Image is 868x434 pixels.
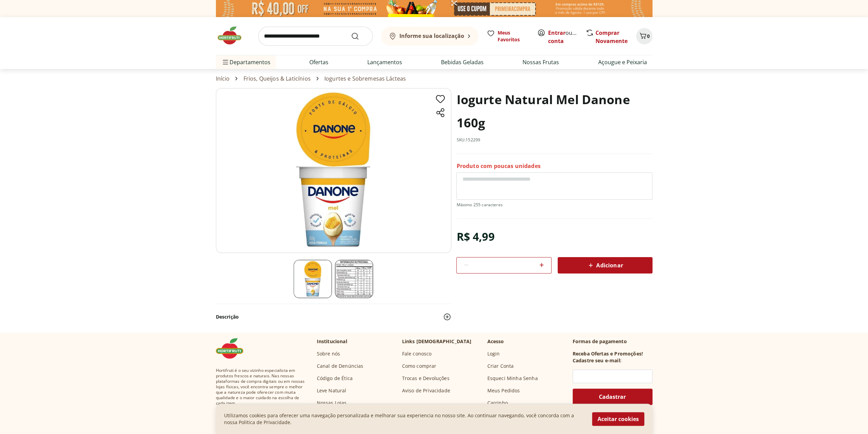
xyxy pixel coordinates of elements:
a: Carrinho [487,400,508,406]
a: Nossas Lojas [317,400,347,406]
p: Produto com poucas unidades [456,162,540,170]
a: Código de Ética [317,375,353,382]
a: Nossas Frutas [523,58,559,66]
p: Utilizamos cookies para oferecer uma navegação personalizada e melhorar sua experiencia no nosso ... [224,412,584,426]
a: Criar Conta [487,363,514,369]
a: Meus Favoritos [487,29,529,43]
div: R$ 4,99 [456,227,494,246]
h3: Cadastre seu e-mail: [573,357,621,364]
a: Esqueci Minha Senha [487,375,538,382]
button: Cadastrar [573,389,652,405]
a: Início [216,75,230,82]
a: Aviso de Privacidade [402,387,450,394]
span: Cadastrar [599,394,626,400]
span: 0 [647,33,650,39]
span: Meus Favoritos [498,29,529,43]
button: Aceitar cookies [592,412,644,426]
a: Leve Natural [317,387,347,394]
button: Menu [221,54,230,70]
span: Departamentos [221,54,270,70]
a: Entrar [548,29,565,37]
img: Hortifruti [216,338,250,359]
h1: Iogurte Natural Mel Danone 160g [456,88,652,135]
a: Ofertas [309,58,328,66]
a: Açougue e Peixaria [598,58,647,66]
button: Adicionar [558,257,652,274]
p: Formas de pagamento [573,338,652,345]
button: Submit Search [351,32,367,40]
p: SKU: 152299 [456,137,480,143]
button: Descrição [216,309,451,324]
p: Institucional [317,338,347,345]
p: Links [DEMOGRAPHIC_DATA] [402,338,472,345]
a: Bebidas Geladas [441,58,484,66]
b: Informe sua localização [399,32,464,40]
a: Criar conta [548,29,586,45]
h3: Receba Ofertas e Promoções! [573,350,643,357]
span: Adicionar [587,261,623,269]
img: Iogurte Natural Mel Danone 160g [294,260,332,298]
a: Como comprar [402,363,437,369]
a: Sobre nós [317,350,340,357]
span: Hortifruti é o seu vizinho especialista em produtos frescos e naturais. Nas nossas plataformas de... [216,368,306,406]
a: Comprar Novamente [595,29,628,45]
a: Meus Pedidos [487,387,520,394]
img: Iogurte Natural Mel Danone 160g [216,88,451,253]
button: Informe sua localização [381,27,479,46]
a: Trocas e Devoluções [402,375,450,382]
span: ou [548,29,578,45]
a: Lançamentos [367,58,402,66]
button: Carrinho [636,28,652,44]
a: Login [487,350,500,357]
a: Canal de Denúncias [317,363,364,369]
a: Iogurtes e Sobremesas Lácteas [324,75,406,82]
img: Tabela Iogurte Natural Mel Danone 160g [335,260,373,298]
input: search [258,27,373,46]
a: Fale conosco [402,350,432,357]
p: Acesso [487,338,504,345]
img: Hortifruti [216,25,250,46]
a: Frios, Queijos & Laticínios [243,75,310,82]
